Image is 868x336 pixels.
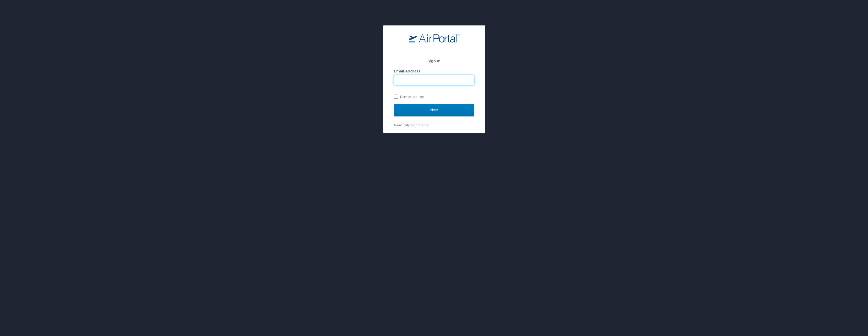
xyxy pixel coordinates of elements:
h2: Sign In [394,58,474,64]
img: logo [409,33,460,42]
label: Email Address [394,69,420,73]
a: Need help signing in? [394,123,428,127]
label: Remember me [394,93,474,100]
input: Next [394,104,474,116]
